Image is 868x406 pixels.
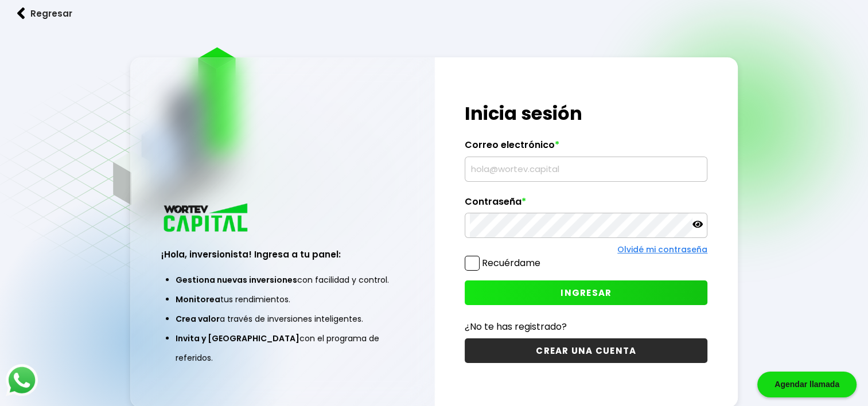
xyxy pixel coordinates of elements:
[465,280,707,305] button: INGRESAR
[176,333,299,344] span: Invita y [GEOGRAPHIC_DATA]
[17,7,25,19] img: flecha izquierda
[465,319,707,363] a: ¿No te has registrado?CREAR UNA CUENTA
[176,290,390,309] li: tus rendimientos.
[161,248,404,261] h3: ¡Hola, inversionista! Ingresa a tu panel:
[465,196,707,213] label: Contraseña
[465,100,707,127] h1: Inicia sesión
[176,309,390,329] li: a través de inversiones inteligentes.
[465,338,707,363] button: CREAR UNA CUENTA
[470,157,702,181] input: hola@wortev.capital
[6,364,38,396] img: logos_whatsapp-icon.242b2217.svg
[560,287,612,299] span: INGRESAR
[176,329,390,368] li: con el programa de referidos.
[465,319,707,334] p: ¿No te has registrado?
[176,313,220,325] span: Crea valor
[176,294,220,305] span: Monitorea
[161,202,252,236] img: logo_wortev_capital
[757,372,857,397] div: Agendar llamada
[176,270,390,290] li: con facilidad y control.
[617,244,707,255] a: Olvidé mi contraseña
[465,139,707,157] label: Correo electrónico
[482,256,540,270] label: Recuérdame
[176,274,297,286] span: Gestiona nuevas inversiones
